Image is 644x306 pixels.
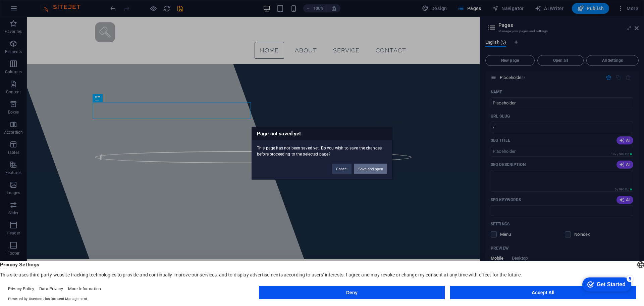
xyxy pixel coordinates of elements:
div: Get Started 5 items remaining, 0% complete [5,3,54,17]
button: Save and open [354,164,387,174]
button: Cancel [332,164,352,174]
div: Get Started [20,7,49,13]
div: 5 [50,1,56,8]
h3: Page not saved yet [252,127,392,140]
div: This page has not been saved yet. Do you wish to save the changes before proceeding to the select... [252,140,392,157]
